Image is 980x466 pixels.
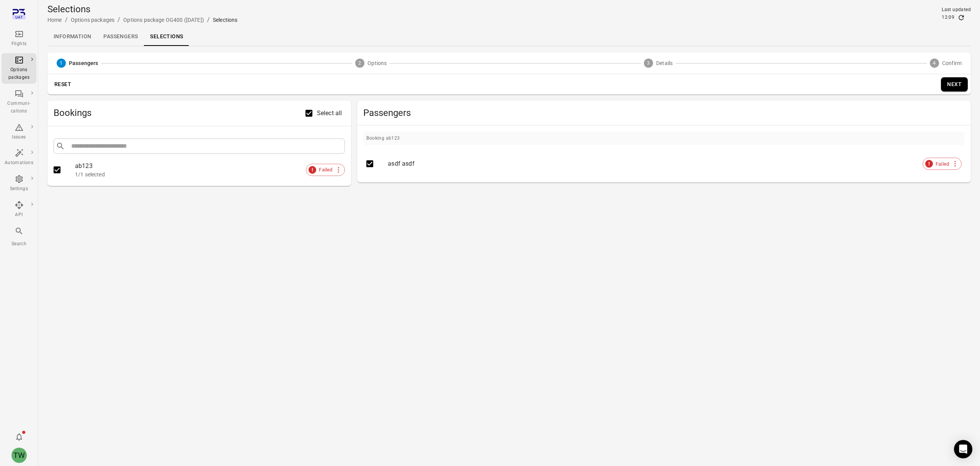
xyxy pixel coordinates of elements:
div: Options packages [5,66,33,81]
li: / [118,15,120,24]
button: Refresh data [957,14,965,21]
button: Tony Wang [8,445,30,466]
div: TW [11,448,27,463]
span: Failed [931,160,953,168]
a: Settings [2,172,36,195]
div: Selections [213,16,238,24]
h2: Bookings [54,107,305,119]
div: Issues [5,134,33,141]
text: 3 [647,60,650,66]
text: 1 [60,60,62,66]
div: Search [5,240,33,248]
a: Options packages [2,53,36,84]
div: Failed [306,164,345,176]
button: Next [941,77,968,91]
div: Automations [5,159,33,167]
span: Passengers [363,107,965,119]
a: Passengers [97,28,144,46]
a: Options package OG400 ([DATE]) [123,17,204,23]
span: Passengers [69,59,98,67]
a: Options packages [71,17,114,23]
a: Issues [2,121,36,143]
div: asdf asdf [388,159,943,168]
a: Automations [2,146,36,169]
h1: Selections [47,3,237,15]
text: 4 [933,60,936,66]
nav: Breadcrumbs [47,15,237,24]
span: Confirm [942,59,962,67]
a: Home [47,17,62,23]
div: Local navigation [47,28,971,46]
div: ab123 [75,161,345,171]
a: Selections [144,28,189,46]
div: Last updated [942,6,971,14]
li: / [65,15,68,24]
a: Information [47,28,97,46]
button: Search [2,224,36,250]
li: / [207,15,210,24]
div: Communi-cations [5,100,33,115]
div: 12:09 [942,14,954,21]
div: Open Intercom Messenger [954,440,972,458]
button: Notifications [11,429,27,445]
a: API [2,198,36,221]
div: Flights [5,40,33,48]
div: 1/1 selected [75,171,345,178]
span: Options [367,59,387,67]
a: Flights [2,27,36,50]
div: Failed [923,158,962,170]
div: API [5,211,33,219]
span: Failed [315,166,336,174]
a: Communi-cations [2,87,36,117]
text: 2 [359,60,361,66]
span: Details [656,59,673,67]
div: Booking ab123 [366,135,400,142]
button: Reset [51,77,75,91]
div: Settings [5,185,33,193]
span: Select all [317,109,342,118]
